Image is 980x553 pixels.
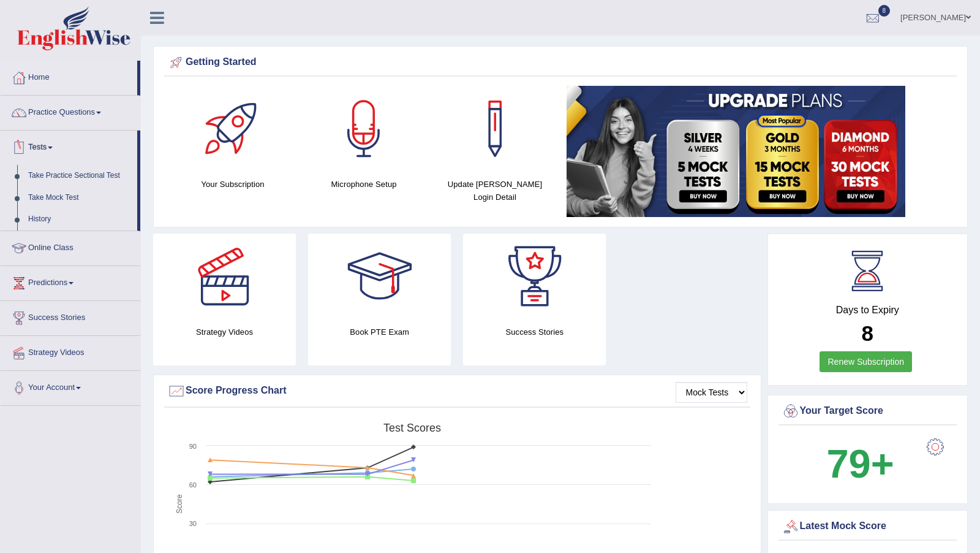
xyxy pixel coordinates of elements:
[820,351,912,372] a: Renew Subscription
[1,131,137,161] a: Tests
[153,326,296,338] h4: Strategy Videos
[175,494,184,514] tspan: Score
[23,187,137,209] a: Take Mock Test
[862,321,873,345] b: 8
[1,301,140,332] a: Success Stories
[167,382,747,400] div: Score Progress Chart
[782,402,954,421] div: Your Target Score
[304,178,423,191] h4: Microphone Setup
[782,305,954,316] h4: Days to Expiry
[878,5,891,17] span: 8
[1,336,140,367] a: Strategy Videos
[23,165,137,187] a: Take Practice Sectional Test
[189,481,197,489] text: 60
[189,443,197,450] text: 90
[23,208,137,231] a: History
[435,178,554,204] h4: Update [PERSON_NAME] Login Detail
[1,96,140,126] a: Practice Questions
[782,517,954,536] div: Latest Mock Score
[1,61,137,91] a: Home
[383,422,441,434] tspan: Test scores
[173,178,292,191] h4: Your Subscription
[167,53,954,72] div: Getting Started
[463,326,606,338] h4: Success Stories
[826,441,894,486] b: 79+
[1,266,140,297] a: Predictions
[1,371,140,402] a: Your Account
[308,326,451,338] h4: Book PTE Exam
[1,231,140,262] a: Online Class
[189,520,197,527] text: 30
[567,86,905,217] img: small5.jpg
